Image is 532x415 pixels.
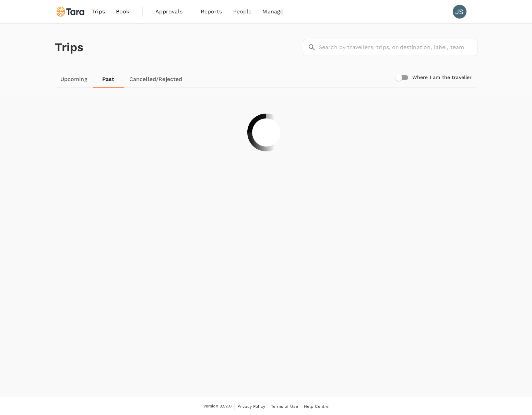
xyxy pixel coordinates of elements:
[55,24,84,71] h1: Trips
[237,403,265,410] a: Privacy Policy
[92,8,105,16] span: Trips
[262,8,283,16] span: Manage
[412,74,472,81] h6: Where I am the traveller
[453,5,466,19] div: JS
[304,403,329,410] a: Help Centre
[116,8,130,16] span: Book
[55,4,86,19] img: Tara Climate Ltd
[271,403,298,410] a: Terms of Use
[233,8,252,16] span: People
[93,71,124,88] a: Past
[319,39,477,56] input: Search by travellers, trips, or destination, label, team
[55,71,93,88] a: Upcoming
[124,71,188,88] a: Cancelled/Rejected
[271,404,298,409] span: Terms of Use
[203,403,232,410] span: Version 3.52.0
[201,8,222,16] span: Reports
[237,404,265,409] span: Privacy Policy
[155,8,190,16] span: Approvals
[304,404,329,409] span: Help Centre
